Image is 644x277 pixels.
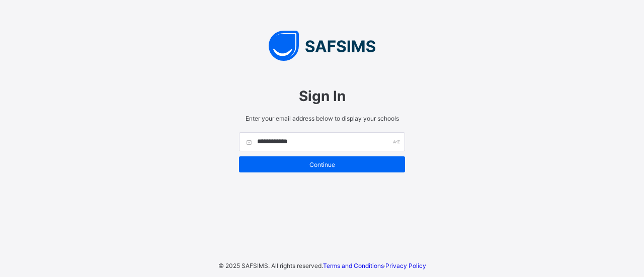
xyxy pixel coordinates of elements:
[385,262,426,269] a: Privacy Policy
[323,262,426,269] span: ·
[239,115,405,122] span: Enter your email address below to display your schools
[239,87,405,105] span: Sign In
[218,262,323,269] span: © 2025 SAFSIMS. All rights reserved.
[247,161,397,168] span: Continue
[229,31,415,61] img: SAFSIMS Logo
[323,262,384,269] a: Terms and Conditions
